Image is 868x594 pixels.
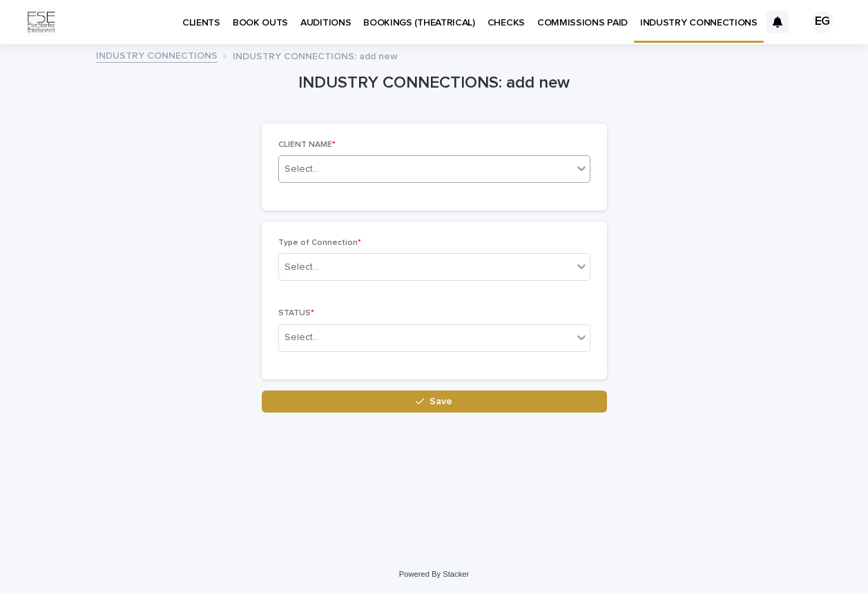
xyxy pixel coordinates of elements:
span: CLIENT NAME [278,141,336,149]
div: EG [811,11,833,33]
a: Powered By Stacker [399,570,469,578]
h1: INDUSTRY CONNECTIONS: add new [262,73,607,93]
p: INDUSTRY CONNECTIONS: add new [233,48,398,63]
div: Select... [284,330,319,345]
button: Save [262,390,607,413]
span: Save [430,397,452,406]
div: Select... [284,260,319,275]
img: Km9EesSdRbS9ajqhBzyo [28,8,55,36]
span: STATUS [278,309,314,317]
div: Select... [284,162,319,177]
a: INDUSTRY CONNECTIONS [96,47,218,63]
span: Type of Connection [278,239,361,247]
